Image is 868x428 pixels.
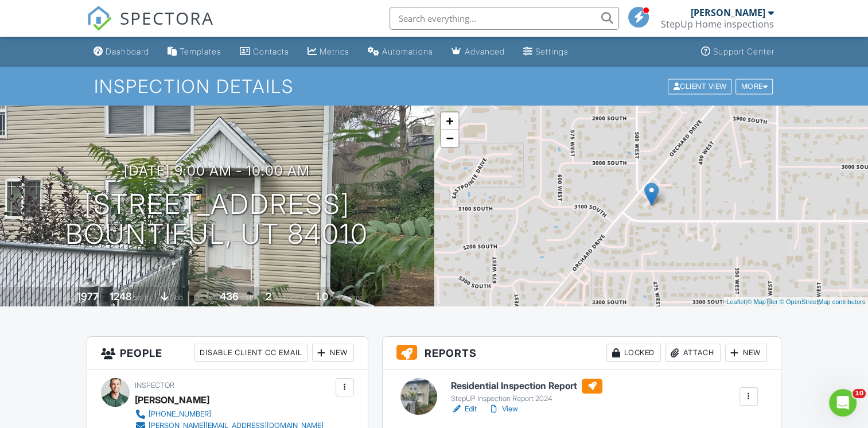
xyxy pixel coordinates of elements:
a: Support Center [696,41,779,63]
div: StepUP Inspection Report 2024 [451,394,602,403]
div: New [312,344,354,362]
a: © OpenStreetMap contributors [780,298,865,305]
div: Settings [535,46,569,56]
a: Dashboard [89,41,154,63]
a: Advanced [447,41,509,63]
span: slab [170,293,183,302]
a: SPECTORA [87,15,214,40]
h3: Reports [383,337,781,369]
a: Settings [519,41,573,63]
div: More [735,79,773,94]
div: Support Center [713,46,774,56]
div: Locked [606,344,661,362]
h1: Inspection Details [94,76,774,96]
a: Metrics [303,41,354,63]
div: Dashboard [106,46,149,56]
input: Search everything... [390,7,619,30]
div: Templates [180,46,221,56]
div: Client View [668,79,731,94]
a: © MapTiler [747,298,778,305]
h3: People [87,337,367,369]
div: 2 [266,290,271,302]
a: Client View [667,81,734,90]
div: Advanced [465,46,505,56]
div: 1.0 [316,290,328,302]
span: Inspector [135,381,174,390]
h6: Residential Inspection Report [451,379,602,394]
span: sq.ft. [240,293,255,302]
div: Metrics [320,46,349,56]
div: 1248 [110,290,132,302]
div: Contacts [253,46,289,56]
a: Residential Inspection Report StepUP Inspection Report 2024 [451,379,602,404]
a: Zoom out [441,130,458,147]
span: bedrooms [273,293,305,302]
div: Disable Client CC Email [194,344,308,362]
div: Automations [382,46,433,56]
div: 436 [220,290,239,302]
h1: [STREET_ADDRESS] Bountiful, UT 84010 [65,189,368,250]
a: Automations (Basic) [363,41,438,63]
div: New [725,344,767,362]
span: 10 [853,389,866,398]
div: [PHONE_NUMBER] [149,410,211,419]
div: [PERSON_NAME] [135,391,209,408]
a: Edit [451,403,477,415]
a: Templates [163,41,226,63]
a: Contacts [235,41,294,63]
span: SPECTORA [120,6,214,30]
div: Attach [665,344,721,362]
span: bathrooms [330,293,363,302]
iframe: Intercom live chat [829,389,857,417]
a: Leaflet [726,298,745,305]
span: sq. ft. [134,293,150,302]
a: Zoom in [441,112,458,130]
img: The Best Home Inspection Software - Spectora [87,6,112,31]
h3: [DATE] 9:00 am - 10:00 am [124,163,310,178]
a: View [488,403,518,415]
div: | [723,297,868,307]
span: Lot Size [194,293,218,302]
div: [PERSON_NAME] [691,7,765,18]
div: StepUp Home inspections [661,18,774,30]
span: Built [63,293,75,302]
a: [PHONE_NUMBER] [135,408,324,420]
div: 1977 [77,290,99,302]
